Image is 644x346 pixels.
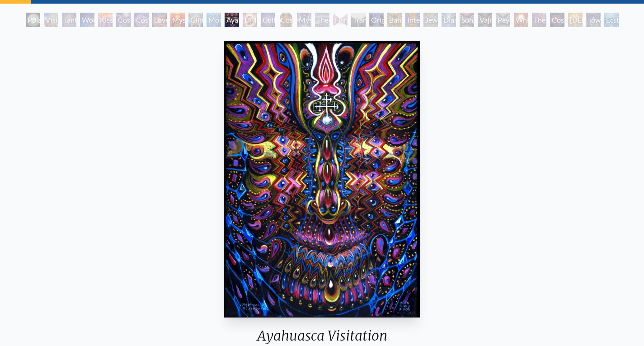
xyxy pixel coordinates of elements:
div: Kiss of the [MEDICAL_DATA] [98,13,113,27]
div: Cosmic Artist [134,13,149,27]
div: Cosmic Creativity [116,13,131,27]
div: Polar Unity Spiral [26,13,40,27]
div: Bardo Being [387,13,402,27]
div: [DEMOGRAPHIC_DATA] [568,13,583,27]
div: Transfiguration [351,13,366,27]
div: Tantra [62,13,76,27]
div: The Great Turn [532,13,546,27]
div: Interbeing [405,13,420,27]
div: Peyote Being [496,13,510,27]
div: Song of Vajra Being [460,13,474,27]
div: Theologue [315,13,329,27]
div: Jewel Being [423,13,438,27]
div: Toward the One [586,13,601,27]
div: Mystic Eye [297,13,311,27]
div: Original Face [369,13,384,27]
div: DMT - The Spirit Molecule [243,13,257,27]
div: Diamond Being [442,13,456,27]
div: Cosmic Consciousness [550,13,564,27]
div: Visionary Origin of Language [44,13,58,27]
div: Vajra Being [478,13,492,27]
div: Wonder [80,13,94,27]
div: Ecstasy [604,13,619,27]
div: Ayahuasca Visitation [225,13,239,27]
div: Cosmic [DEMOGRAPHIC_DATA] [279,13,293,27]
div: White Light [514,13,528,27]
img: Ayahuasca-Visitation-2001-Alex-Grey-watermarked.jpg [224,41,420,318]
div: Monochord [207,13,221,27]
div: Love is a Cosmic Force [152,13,167,27]
div: Mysteriosa 2 [170,13,185,27]
div: Collective Vision [261,13,275,27]
div: Hands that See [333,13,348,27]
div: Glimpsing the Empyrean [188,13,203,27]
